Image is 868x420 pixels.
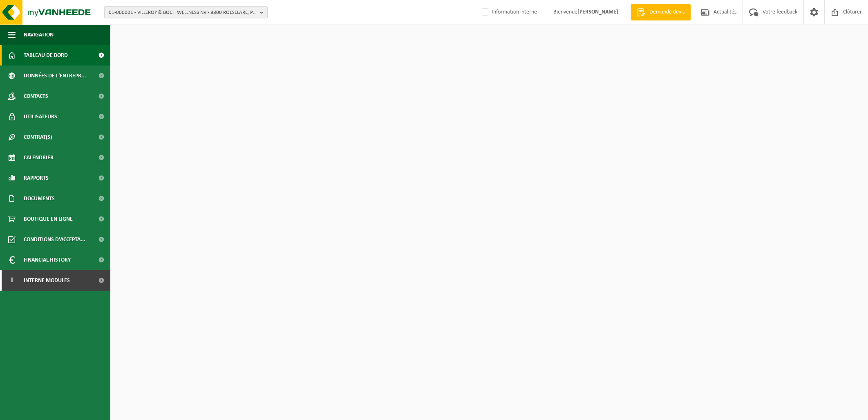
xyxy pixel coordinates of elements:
label: Information interne [480,6,537,18]
strong: [PERSON_NAME] [577,9,618,15]
span: Demande devis [647,8,687,16]
span: Calendrier [24,147,54,168]
a: Demande devis [631,4,691,20]
span: Utilisateurs [24,106,57,127]
span: Contacts [24,86,48,106]
span: Documents [24,188,55,209]
span: Navigation [24,25,54,45]
span: Tableau de bord [24,45,68,65]
span: 01-000001 - VILLEROY & BOCH WELLNESS NV - 8800 ROESELARE, POPULIERSTRAAT 1 [109,7,257,19]
span: Conditions d'accepta... [24,229,85,250]
span: Données de l'entrepr... [24,65,86,86]
button: 01-000001 - VILLEROY & BOCH WELLNESS NV - 8800 ROESELARE, POPULIERSTRAAT 1 [104,6,268,18]
span: Boutique en ligne [24,209,73,229]
span: Rapports [24,168,49,188]
span: Contrat(s) [24,127,52,147]
span: Interne modules [24,270,70,291]
span: Financial History [24,250,71,270]
span: I [8,270,16,291]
